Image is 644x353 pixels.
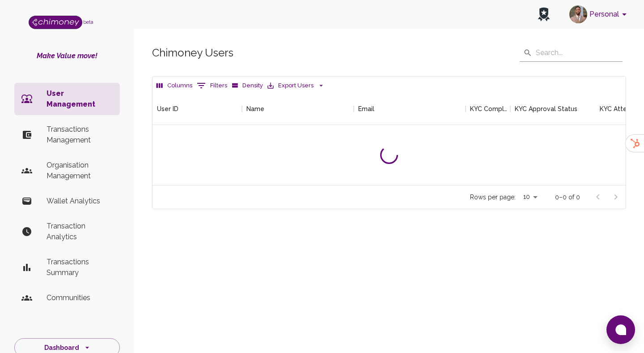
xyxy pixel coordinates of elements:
p: Transactions Summary [47,257,113,278]
div: KYC Approval Status [515,93,577,125]
button: Density [229,79,265,93]
div: 10 [519,190,541,203]
button: Show filters [195,78,229,93]
p: Organisation Management [47,160,113,181]
button: Open chat window [606,315,635,344]
p: Wallet Analytics [47,196,113,207]
img: avatar [569,5,587,23]
span: beta [83,19,93,25]
p: Rows per page: [470,193,516,202]
div: KYC Completed [470,93,510,125]
div: Name [242,93,354,125]
p: Transaction Analytics [47,221,113,242]
button: account of current user [566,3,633,26]
p: User Management [47,88,113,110]
button: Export Users [265,79,326,93]
div: Name [246,93,264,125]
div: KYC Approval Status [510,93,600,125]
div: Email [358,93,374,125]
div: Email [354,93,466,125]
p: Communities [47,293,113,303]
img: Logo [29,16,82,29]
h5: Chimoney Users [152,46,233,60]
p: Transactions Management [47,124,113,146]
p: 0–0 of 0 [555,193,580,202]
div: User ID [157,93,178,125]
div: KYC Attempts [600,93,640,125]
div: KYC Completed [466,93,510,125]
button: Select columns [154,79,195,93]
div: User ID [153,93,242,125]
input: Search... [536,44,623,62]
